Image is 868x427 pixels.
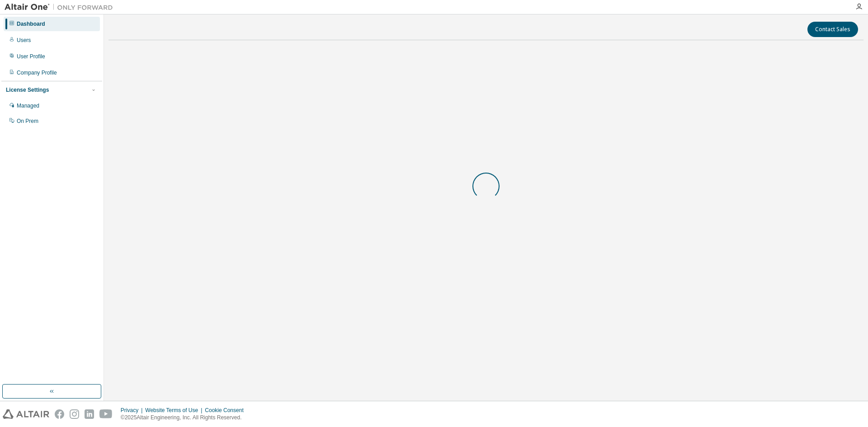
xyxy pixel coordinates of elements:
[121,407,145,414] div: Privacy
[17,53,45,60] div: User Profile
[55,409,64,419] img: facebook.svg
[85,409,94,419] img: linkedin.svg
[807,22,858,37] button: Contact Sales
[17,102,39,109] div: Managed
[205,407,249,414] div: Cookie Consent
[5,3,118,12] img: Altair One
[17,20,45,28] div: Dashboard
[17,69,57,76] div: Company Profile
[70,409,79,419] img: instagram.svg
[121,414,249,422] p: © 2025 Altair Engineering, Inc. All Rights Reserved.
[99,409,113,419] img: youtube.svg
[6,86,49,94] div: License Settings
[3,409,49,419] img: altair_logo.svg
[17,37,31,44] div: Users
[17,117,38,125] div: On Prem
[145,407,205,414] div: Website Terms of Use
